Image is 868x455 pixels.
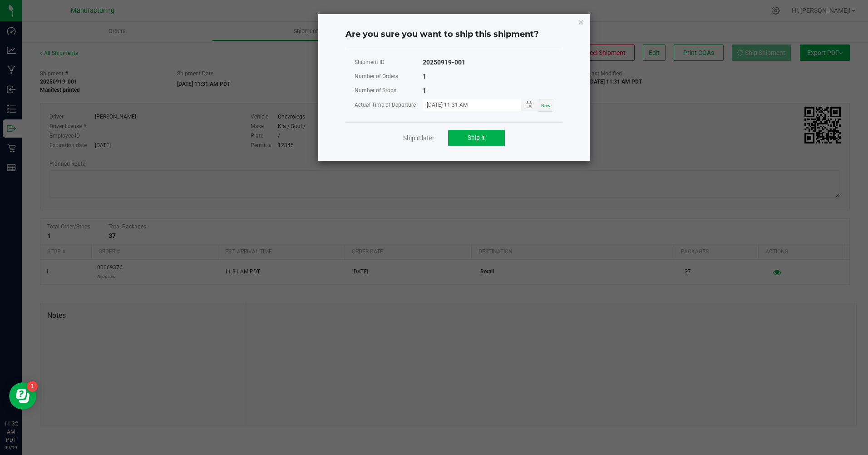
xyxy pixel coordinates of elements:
[423,57,465,68] div: 20250919-001
[423,85,426,96] div: 1
[468,134,485,141] span: Ship it
[541,103,551,108] span: Now
[355,57,423,68] div: Shipment ID
[9,382,36,410] iframe: Resource center
[345,29,562,40] h4: Are you sure you want to ship this shipment?
[521,99,539,110] span: Toggle popup
[355,99,423,111] div: Actual Time of Departure
[355,71,423,82] div: Number of Orders
[423,99,512,110] input: MM/dd/yyyy HH:MM a
[403,134,434,143] a: Ship it later
[355,85,423,96] div: Number of Stops
[27,381,38,392] iframe: Resource center unread badge
[448,130,505,146] button: Ship it
[578,16,584,27] button: Close
[423,71,426,82] div: 1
